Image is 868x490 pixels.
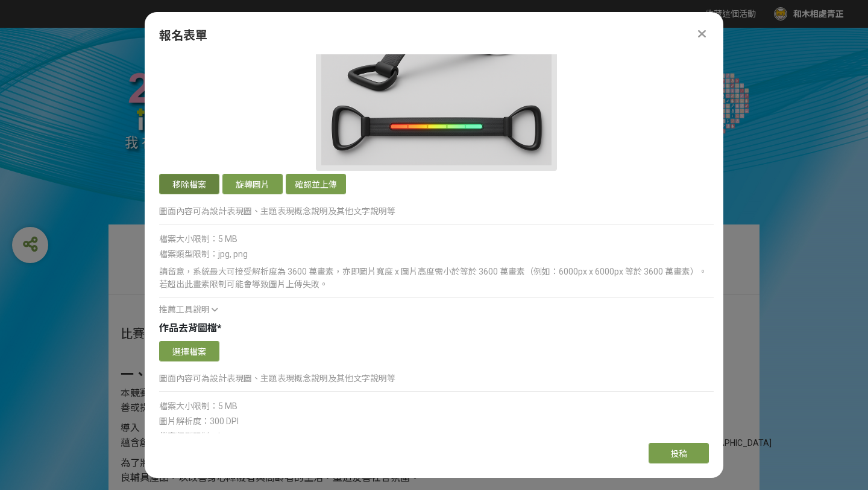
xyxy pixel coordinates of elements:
span: 檔案大小限制：5 MB [159,401,237,411]
span: 本競賽 [121,387,149,399]
div: 請留意，系統最大可接受解析度為 3600 萬畫素，亦即圖片寬度 x 圖片高度需小於等於 3600 萬畫素（例如：6000px x 6000px 等於 3600 萬畫素）。若超出此畫素限制可能會導... [159,266,714,291]
span: 為了將其創新設計的概念得以實現並產品化，更期望媒合有興趣發展與擁有生產技術的業界，可推展出更多優良輔具產品，以改善身心障礙者與高齡者的生活，塑造友善社會氛圍。 [121,457,583,483]
span: 導入「通用設計（Universal Design）」理念，以「貼心生活」為範圍，及意識到關懷弱勢族群的心，並設計出蘊含創意想法，功能和美學加值的健康照護商品。 [121,422,583,448]
button: 選擇檔案 [159,341,219,361]
strong: 一、活動目的 [121,367,200,382]
span: 投稿 [670,449,687,459]
button: 旋轉圖片 [222,174,283,194]
p: 圖面內容可為設計表現圖、主題表現概念說明及其他文字說明等 [159,205,714,218]
span: 推薦工具說明 [159,305,210,314]
button: 確認並上傳 [286,174,346,194]
span: 報名表單 [159,28,207,43]
span: 作品去背圖檔 [159,322,217,334]
span: 圖片解析度：300 DPI [159,416,239,426]
span: 將徵選符合主題概念表現的通用設計作品，包含身心障礙與高齡者輔具通用設計及其他能夠改善或提升生活品質，增加生活便利性，促進環境永續發展概念之通用產品設計。 [121,387,583,413]
img: 2025年ICARE身心障礙與高齡者輔具產品通用設計競賽 [108,52,759,168]
div: 比賽說明 [121,325,591,343]
p: 圖面內容可為設計表現圖、主題表現概念說明及其他文字說明等 [159,372,714,385]
span: 檔案類型限制：jpg, png [159,249,248,259]
span: 收藏這個活動 [705,9,756,19]
span: 檔案大小限制：5 MB [159,234,237,244]
span: 檔案類型限制：jpg, png [159,431,248,441]
button: 投稿 [649,443,709,463]
button: 移除檔案 [159,174,219,194]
